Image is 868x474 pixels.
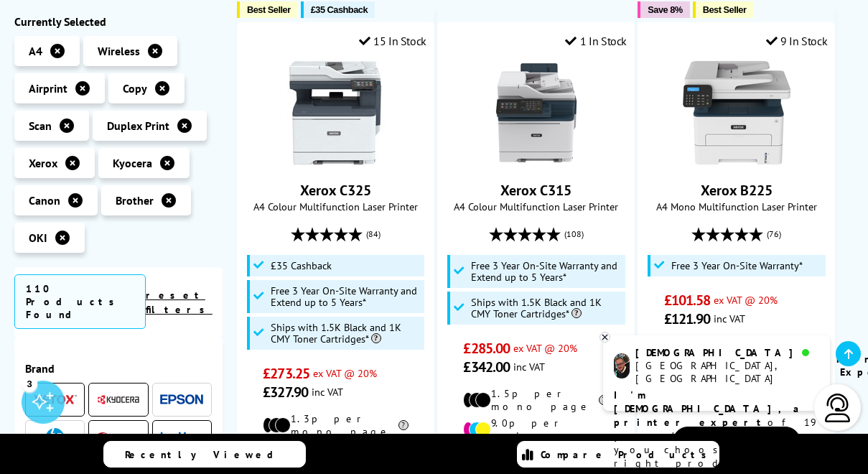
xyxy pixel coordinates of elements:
[445,200,627,213] span: A4 Colour Multifunction Laser Printer
[482,59,590,167] img: Xerox C315
[614,389,819,470] p: of 19 years! I can help you choose the right product
[125,448,288,461] span: Recently Viewed
[123,81,147,96] span: Copy
[513,360,545,373] span: inc VAT
[247,4,291,15] span: Best Seller
[29,118,52,133] span: Scan
[471,260,622,283] span: Free 3 Year On-Site Warranty and Extend up to 5 Years*
[463,387,608,413] li: 1.5p per mono page
[14,274,146,329] span: 110 Products Found
[300,181,371,200] a: Xerox C325
[146,289,213,316] a: reset filters
[366,220,381,248] span: (84)
[313,366,377,380] span: ex VAT @ 20%
[517,441,719,468] a: Compare Products
[301,1,375,18] button: £35 Cashback
[714,293,778,307] span: ex VAT @ 20%
[359,34,426,48] div: 15 In Stock
[564,220,584,248] span: (108)
[701,181,773,200] a: Xerox B225
[263,383,308,401] span: £327.90
[683,59,790,167] img: Xerox B225
[14,14,223,29] div: Currently Selected
[635,346,818,359] div: [DEMOGRAPHIC_DATA]
[263,412,408,438] li: 1.3p per mono page
[766,34,828,48] div: 9 In Stock
[46,428,64,446] img: HP
[29,81,67,96] span: Airprint
[160,432,203,442] img: Brother
[311,4,368,15] span: £35 Cashback
[271,285,421,308] span: Free 3 Year On-Site Warranty and Extend up to 5 Years*
[103,441,306,468] a: Recently Viewed
[513,341,577,355] span: ex VAT @ 20%
[703,4,747,15] span: Best Seller
[29,193,60,208] span: Canon
[635,359,818,385] div: [GEOGRAPHIC_DATA], [GEOGRAPHIC_DATA]
[160,391,203,409] a: Epson
[271,260,332,271] span: £35 Cashback
[245,200,426,213] span: A4 Colour Multifunction Laser Printer
[471,297,622,320] span: Ships with 1.5K Black and 1K CMY Toner Cartridges*
[683,155,790,169] a: Xerox B225
[113,156,152,170] span: Kyocera
[645,200,827,213] span: A4 Mono Multifunction Laser Printer
[767,220,781,248] span: (76)
[664,291,711,310] span: £101.58
[638,1,689,18] button: Save 8%
[98,44,140,58] span: Wireless
[463,339,510,358] span: £285.00
[263,364,309,383] span: £273.25
[664,310,711,328] span: £121.90
[22,376,37,391] div: 3
[271,322,421,345] span: Ships with 1.5K Black and 1K CMY Toner Cartridges*
[34,428,77,446] a: HP
[823,394,852,422] img: user-headset-light.svg
[693,1,754,18] button: Best Seller
[541,448,714,461] span: Compare Products
[160,394,203,405] img: Epson
[671,260,803,271] span: Free 3 Year On-Site Warranty*
[97,432,140,442] img: Canon
[281,155,389,169] a: Xerox C325
[97,394,140,405] img: Kyocera
[648,4,682,15] span: Save 8%
[482,155,590,169] a: Xerox C315
[107,118,169,133] span: Duplex Print
[29,231,47,245] span: OKI
[25,361,212,376] div: Brand
[565,34,627,48] div: 1 In Stock
[614,353,630,378] img: chris-livechat.png
[500,181,571,200] a: Xerox C315
[281,59,389,167] img: Xerox C325
[29,156,57,170] span: Xerox
[463,417,608,442] li: 9.0p per colour page
[614,389,803,429] b: I'm [DEMOGRAPHIC_DATA], a printer expert
[714,312,745,325] span: inc VAT
[463,358,510,376] span: £342.00
[237,1,298,18] button: Best Seller
[29,44,42,58] span: A4
[97,428,140,446] a: Canon
[97,391,140,409] a: Kyocera
[160,428,203,446] a: Brother
[312,385,343,399] span: inc VAT
[116,193,154,208] span: Brother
